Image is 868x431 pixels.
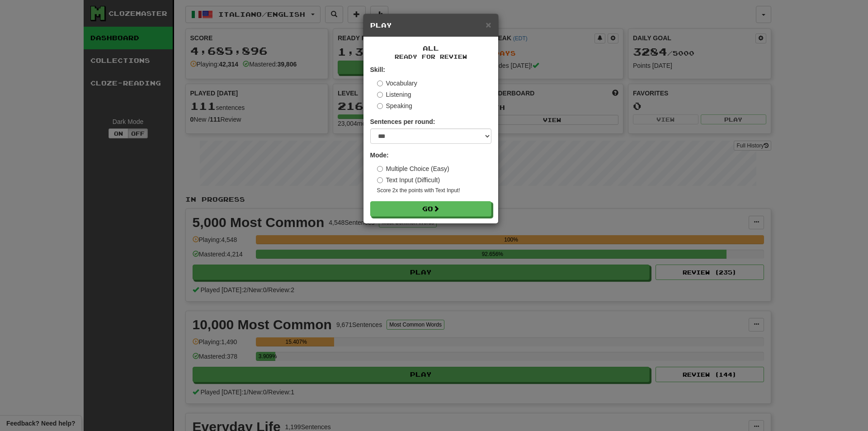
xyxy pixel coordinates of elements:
[377,177,383,183] input: Text Input (Difficult)
[377,81,383,86] input: Vocabulary
[486,20,491,29] button: Close
[377,90,411,99] label: Listening
[370,66,385,73] strong: Skill:
[377,101,412,110] label: Speaking
[370,21,491,30] h5: Play
[370,201,491,217] button: Go
[370,152,389,159] strong: Mode:
[377,92,383,98] input: Listening
[377,103,383,109] input: Speaking
[377,175,440,185] label: Text Input (Difficult)
[423,44,439,52] span: All
[377,166,383,172] input: Multiple Choice (Easy)
[370,117,435,126] label: Sentences per round:
[377,164,449,173] label: Multiple Choice (Easy)
[377,187,491,194] small: Score 2x the points with Text Input !
[486,19,491,30] span: ×
[377,79,417,88] label: Vocabulary
[370,53,491,61] small: Ready for Review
